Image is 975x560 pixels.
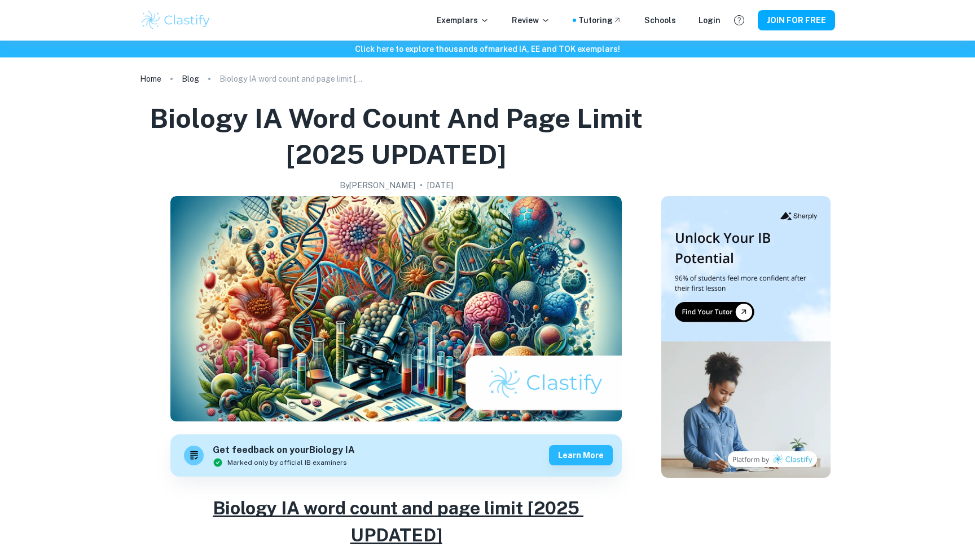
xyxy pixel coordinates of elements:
[730,11,749,30] button: Help and Feedback
[213,497,523,518] u: Biology IA word count and page limit
[661,196,831,478] img: Thumbnail
[578,14,622,26] a: Tutoring
[427,179,453,192] h2: [DATE]
[140,71,161,87] a: Home
[144,100,648,172] h1: Biology IA word count and page limit [2025 UPDATED]
[549,445,613,465] button: Learn more
[170,434,622,477] a: Get feedback on yourBiology IAMarked only by official IB examinersLearn more
[350,497,584,545] u: [2025 UPDATED]
[512,14,550,26] p: Review
[699,14,721,26] a: Login
[2,43,973,55] h6: Click here to explore thousands of marked IA, EE and TOK exemplars !
[219,73,366,85] p: Biology IA word count and page limit [2025 UPDATED]
[437,14,489,26] p: Exemplars
[340,179,415,192] h2: By [PERSON_NAME]
[644,14,676,26] a: Schools
[227,457,347,468] span: Marked only by official IB examiners
[758,10,835,30] button: JOIN FOR FREE
[182,71,199,87] a: Blog
[213,443,355,457] h6: Get feedback on your Biology IA
[170,196,622,421] img: Biology IA word count and page limit [2025 UPDATED] cover image
[140,9,212,32] img: Clastify logo
[420,179,423,192] p: •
